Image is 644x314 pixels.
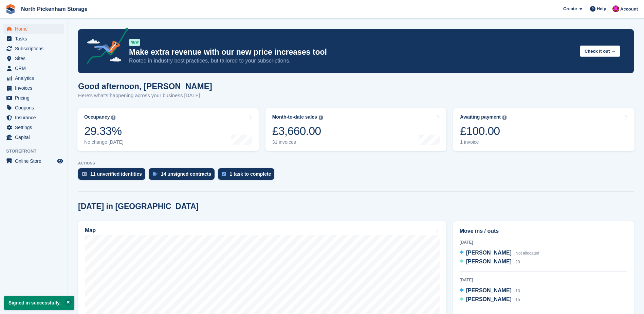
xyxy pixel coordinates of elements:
a: menu [3,156,64,166]
img: icon-info-grey-7440780725fd019a000dd9b08b2336e03edf1995a4989e88bcd33f0948082b44.svg [111,116,115,120]
div: [DATE] [460,277,627,283]
img: icon-info-grey-7440780725fd019a000dd9b08b2336e03edf1995a4989e88bcd33f0948082b44.svg [502,116,507,120]
div: Month-to-date sales [272,114,317,120]
div: Awaiting payment [460,114,501,120]
img: icon-info-grey-7440780725fd019a000dd9b08b2336e03edf1995a4989e88bcd33f0948082b44.svg [319,116,323,120]
a: menu [3,24,64,34]
button: Check it out → [580,46,620,57]
span: Storefront [6,148,68,155]
a: 14 unsigned contracts [149,168,218,183]
span: [PERSON_NAME] [466,250,512,256]
a: [PERSON_NAME] 13 [460,286,520,295]
div: [DATE] [460,239,627,245]
span: CRM [15,64,56,73]
span: Home [15,24,56,34]
a: Occupancy 29.33% No change [DATE] [77,108,259,151]
span: Tasks [15,34,56,43]
a: menu [3,83,64,93]
h1: Good afternoon, [PERSON_NAME] [78,82,212,91]
div: 29.33% [84,124,124,138]
span: [PERSON_NAME] [466,296,512,302]
a: menu [3,133,64,142]
p: Signed in successfully. [4,296,74,310]
span: Pricing [15,93,56,103]
div: 1 invoice [460,139,507,145]
div: £100.00 [460,124,507,138]
a: Awaiting payment £100.00 1 invoice [453,108,634,151]
p: Rooted in industry best practices, but tailored to your subscriptions. [129,57,574,65]
h2: Move ins / outs [460,227,627,235]
span: 13 [515,289,520,293]
div: 11 unverified identities [90,171,142,177]
div: 14 unsigned contracts [161,171,211,177]
img: stora-icon-8386f47178a22dfd0bd8f6a31ec36ba5ce8667c1dd55bd0f319d3a0aa187defe.svg [5,4,16,14]
h2: Map [85,227,96,233]
p: Here's what's happening across your business [DATE] [78,92,212,100]
a: menu [3,123,64,132]
a: menu [3,73,64,83]
div: 1 task to complete [229,171,271,177]
span: [PERSON_NAME] [466,259,512,264]
div: 31 invoices [272,139,323,145]
span: Analytics [15,73,56,83]
p: ACTIONS [78,161,634,165]
a: [PERSON_NAME] 20 [460,258,520,266]
div: £3,660.00 [272,124,323,138]
img: task-75834270c22a3079a89374b754ae025e5fb1db73e45f91037f5363f120a921f8.svg [222,172,226,176]
span: 15 [515,297,520,302]
a: Month-to-date sales £3,660.00 31 invoices [265,108,447,151]
span: Insurance [15,113,56,122]
img: Dylan Taylor [612,5,619,12]
span: Create [563,5,577,12]
span: Invoices [15,83,56,93]
a: [PERSON_NAME] 15 [460,295,520,304]
p: Make extra revenue with our new price increases tool [129,47,574,57]
span: Coupons [15,103,56,112]
img: price-adjustments-announcement-icon-8257ccfd72463d97f412b2fc003d46551f7dbcb40ab6d574587a9cd5c0d94... [81,28,129,66]
a: menu [3,103,64,112]
span: Capital [15,133,56,142]
a: 1 task to complete [218,168,278,183]
img: verify_identity-adf6edd0f0f0b5bbfe63781bf79b02c33cf7c696d77639b501bdc392416b5a36.svg [82,172,87,176]
a: menu [3,34,64,43]
a: North Pickenham Storage [18,3,90,15]
span: Subscriptions [15,44,56,53]
span: Not allocated [515,251,539,256]
a: [PERSON_NAME] Not allocated [460,249,539,258]
a: 11 unverified identities [78,168,149,183]
span: Settings [15,123,56,132]
span: Account [620,6,638,13]
div: No change [DATE] [84,139,124,145]
a: Preview store [56,157,64,165]
a: menu [3,44,64,53]
a: menu [3,54,64,63]
a: menu [3,64,64,73]
span: Help [597,5,606,12]
span: Online Store [15,156,56,166]
a: menu [3,93,64,103]
span: [PERSON_NAME] [466,287,512,293]
span: 20 [515,260,520,264]
img: contract_signature_icon-13c848040528278c33f63329250d36e43548de30e8caae1d1a13099fd9432cc5.svg [153,172,158,176]
a: menu [3,113,64,122]
div: NEW [129,39,140,46]
span: Sites [15,54,56,63]
h2: [DATE] in [GEOGRAPHIC_DATA] [78,202,199,211]
div: Occupancy [84,114,110,120]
